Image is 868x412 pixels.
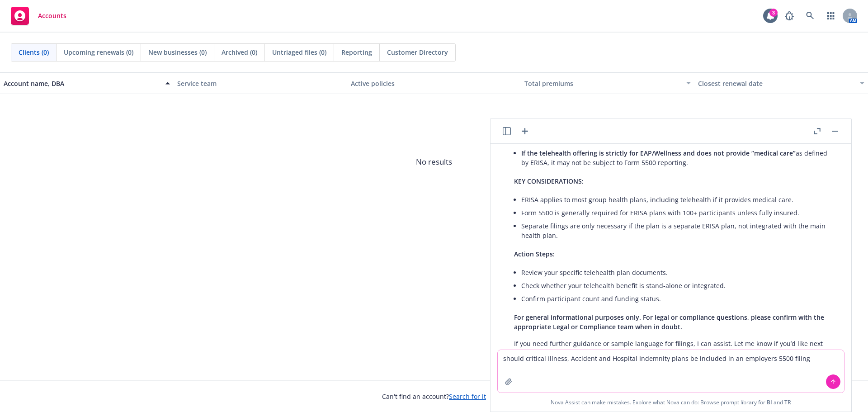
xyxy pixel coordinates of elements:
[822,7,840,25] a: Switch app
[174,72,347,94] button: Service team
[347,72,521,94] button: Active policies
[4,79,160,88] div: Account name, DBA
[7,3,70,28] a: Accounts
[19,47,49,57] span: Clients (0)
[351,79,517,88] div: Active policies
[494,393,848,412] span: Nova Assist can make mistakes. Explore what Nova can do: Browse prompt library for and
[382,392,486,401] span: Can't find an account?
[514,339,828,358] p: If you need further guidance or sample language for filings, I can assist. Let me know if you’d l...
[521,147,828,169] li: as defined by ERISA, it may not be subject to Form 5500 reporting.
[38,12,66,19] span: Accounts
[784,398,791,406] a: TR
[222,47,257,57] span: Archived (0)
[524,79,681,88] div: Total premiums
[177,79,344,88] div: Service team
[498,350,844,393] textarea: should critical Illness, Accident and Hospital Indemnity plans be included in an employers 5500 f...
[514,313,824,331] span: For general informational purposes only. For legal or compliance questions, please confirm with t...
[521,219,828,242] li: Separate filings are only necessary if the plan is a separate ERISA plan, not integrated with the...
[521,193,828,206] li: ERISA applies to most group health plans, including telehealth if it provides medical care.
[521,266,828,279] li: Review your specific telehealth plan documents.
[521,279,828,292] li: Check whether your telehealth benefit is stand-alone or integrated.
[521,149,796,157] span: If the telehealth offering is strictly for EAP/Wellness and does not provide “medical care”
[801,7,819,25] a: Search
[514,250,555,258] span: Action Steps:
[341,47,372,57] span: Reporting
[698,79,854,88] div: Closest renewal date
[694,72,868,94] button: Closest renewal date
[769,9,778,17] div: 3
[521,206,828,219] li: Form 5500 is generally required for ERISA plans with 100+ participants unless fully insured.
[64,47,133,57] span: Upcoming renewals (0)
[148,47,207,57] span: New businesses (0)
[387,47,448,57] span: Customer Directory
[767,398,772,406] a: BI
[272,47,326,57] span: Untriaged files (0)
[780,7,798,25] a: Report a Bug
[521,292,828,305] li: Confirm participant count and funding status.
[449,392,486,401] a: Search for it
[514,177,584,185] span: KEY CONSIDERATIONS:
[521,72,694,94] button: Total premiums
